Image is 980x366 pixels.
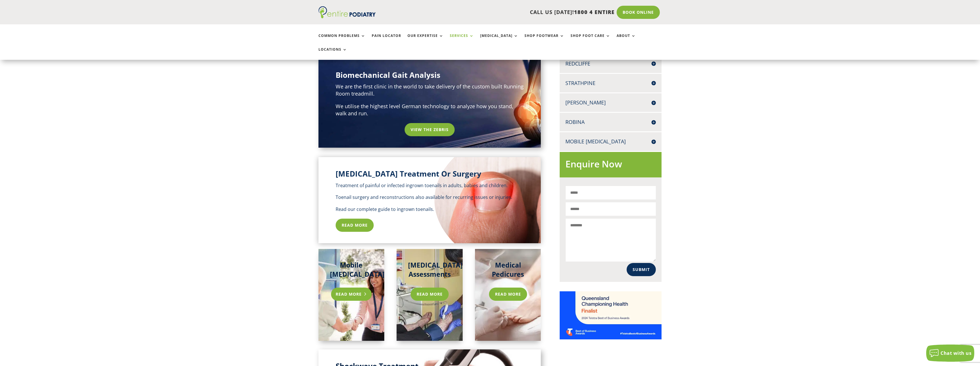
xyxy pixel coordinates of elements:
[336,206,524,213] p: Read our complete guide to ingrown toenails.
[565,80,656,87] h4: Strathpine
[336,103,524,117] p: We utilise the highest level German technology to analyze how you stand, walk and run.
[331,288,372,301] a: Read more
[336,83,524,103] p: We are the first clinic in the world to take delivery of the custom built Running Room treadmill.
[318,34,365,46] a: Common Problems
[565,60,656,67] h4: Redcliffe
[318,6,376,18] img: logo (1)
[486,260,530,282] h2: Medical Pedicures
[405,123,455,136] a: View the Zebris
[565,99,656,106] h4: [PERSON_NAME]
[336,169,524,182] h2: [MEDICAL_DATA] Treatment Or Surgery
[565,138,656,145] h4: Mobile [MEDICAL_DATA]
[336,219,374,232] a: Read More
[565,118,656,126] h4: Robina
[372,34,401,46] a: Pain Locator
[941,350,971,356] span: Chat with us
[571,34,610,46] a: Shop Foot Care
[318,14,376,19] a: Entire Podiatry
[336,194,524,206] p: Toenail surgery and reconstructions also available for recurring issues or injuries.
[408,260,451,282] h2: [MEDICAL_DATA] Assessments
[450,34,474,46] a: Services
[489,288,527,301] a: Read more
[330,260,373,282] h2: Mobile [MEDICAL_DATA]
[480,34,518,46] a: [MEDICAL_DATA]
[411,288,449,301] a: Read more
[560,291,662,339] img: Telstra Business Awards QLD State Finalist - Championing Health Category
[617,34,636,46] a: About
[398,9,615,16] p: CALL US [DATE]!
[336,182,524,194] p: Treatment of painful or infected ingrown toenails in adults, babies and children.
[565,158,656,173] h2: Enquire Now
[407,34,444,46] a: Our Expertise
[318,48,347,60] a: Locations
[926,345,974,362] button: Chat with us
[336,70,524,83] h2: Biomechanical Gait Analysis
[627,263,656,276] button: Submit
[617,6,660,19] a: Book Online
[524,34,564,46] a: Shop Footwear
[574,9,615,15] span: 1800 4 ENTIRE
[560,335,662,341] a: Telstra Business Awards QLD State Finalist - Championing Health Category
